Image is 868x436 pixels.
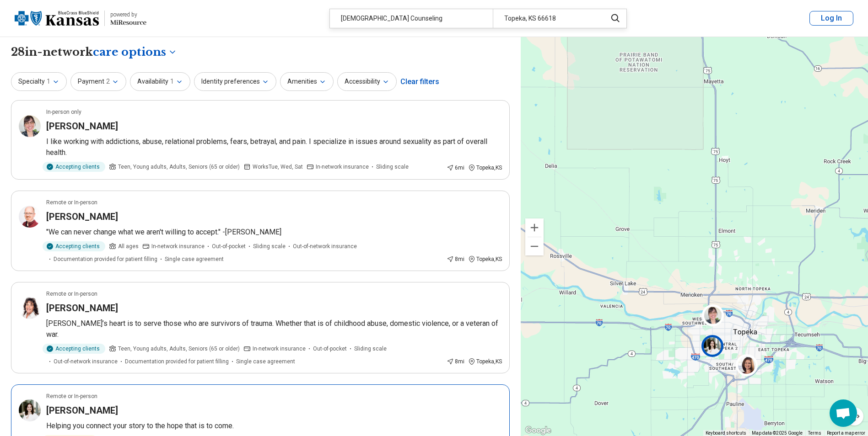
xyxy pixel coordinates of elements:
button: Payment2 [70,72,126,91]
span: In-network insurance [151,242,205,250]
button: Zoom out [525,237,544,255]
span: Out-of-pocket [313,345,347,353]
span: Teen, Young adults, Adults, Seniors (65 or older) [118,345,240,353]
div: Clear filters [400,71,439,93]
button: Amenities [280,72,334,91]
img: Blue Cross Blue Shield Kansas [15,7,99,29]
span: 2 [106,77,110,86]
span: In-network insurance [316,163,369,171]
span: Teen, Young adults, Adults, Seniors (65 or older) [118,163,240,171]
div: Open chat [830,399,857,427]
p: "We can never change what we aren't willing to accept." -[PERSON_NAME] [46,227,502,238]
div: Topeka, KS 66618 [493,9,601,28]
span: Sliding scale [376,163,409,171]
a: Terms (opens in new tab) [808,431,821,436]
button: Specialty1 [11,72,67,91]
span: In-network insurance [253,345,306,353]
p: In-person only [46,108,81,116]
span: care options [93,44,166,60]
div: Topeka , KS [468,164,502,172]
span: Documentation provided for patient filling [54,255,157,263]
div: 6 mi [447,164,464,172]
p: Remote or In-person [46,198,97,207]
span: Sliding scale [253,242,286,250]
span: 1 [47,77,50,86]
span: Single case agreement [236,357,295,366]
a: Report a map error [827,431,865,436]
p: I like working with addictions, abuse, relational problems, fears, betrayal, and pain. I speciali... [46,136,502,158]
button: Availability1 [130,72,190,91]
button: Zoom in [525,218,544,237]
button: Log In [809,11,853,26]
h3: [PERSON_NAME] [46,302,118,314]
div: 8 mi [447,255,464,263]
span: Documentation provided for patient filling [125,357,229,366]
div: Accepting clients [43,241,105,251]
div: 8 mi [447,357,464,366]
div: Topeka , KS [468,357,502,366]
p: Remote or In-person [46,290,97,298]
span: Out-of-network insurance [54,357,118,366]
div: Accepting clients [43,344,105,354]
p: Remote or In-person [46,392,97,400]
div: Topeka , KS [468,255,502,263]
h3: [PERSON_NAME] [46,210,118,223]
div: powered by [110,11,146,19]
h3: [PERSON_NAME] [46,120,118,133]
h3: [PERSON_NAME] [46,404,118,417]
span: All ages [118,242,139,250]
span: Sliding scale [354,345,387,353]
p: Helping you connect your story to the hope that is to come. [46,420,502,431]
span: Out-of-network insurance [293,242,357,250]
span: Works Tue, Wed, Sat [253,163,303,171]
button: Care options [93,44,177,60]
span: Map data ©2025 Google [752,431,803,436]
div: Accepting clients [43,162,105,172]
span: Single case agreement [165,255,224,263]
h1: 28 in-network [11,44,177,60]
button: Identity preferences [194,72,276,91]
button: Accessibility [337,72,397,91]
span: Out-of-pocket [212,242,246,250]
span: 1 [170,77,174,86]
div: [DEMOGRAPHIC_DATA] Counseling [330,9,493,28]
a: Blue Cross Blue Shield Kansaspowered by [15,7,146,29]
p: [PERSON_NAME]’s heart is to serve those who are survivors of trauma. Whether that is of childhood... [46,318,502,340]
